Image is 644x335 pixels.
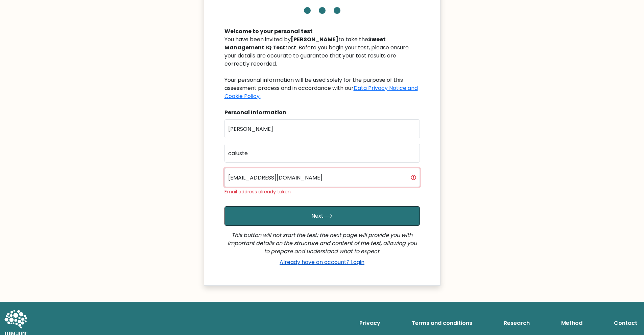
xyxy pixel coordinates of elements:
a: Terms and conditions [409,316,475,330]
a: Method [558,316,585,330]
div: Personal Information [224,109,420,117]
a: Already have an account? Login [277,258,367,266]
input: First name [224,119,420,138]
a: Privacy [357,316,383,330]
a: Contact [611,316,640,330]
button: Next [224,206,420,226]
div: Email address already taken [224,188,420,195]
input: Email [224,168,420,187]
b: Sweet Management IQ Test [224,35,386,51]
input: Last name [224,144,420,163]
a: Data Privacy Notice and Cookie Policy. [224,84,418,100]
div: You have been invited by to take the test. Before you begin your test, please ensure your details... [224,35,420,100]
div: Welcome to your personal test [224,27,420,35]
i: This button will not start the test; the next page will provide you with important details on the... [228,231,417,255]
b: [PERSON_NAME] [291,35,338,43]
a: Research [501,316,532,330]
